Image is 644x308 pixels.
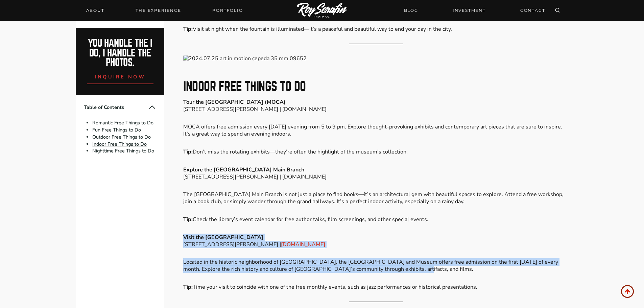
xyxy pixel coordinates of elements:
[183,98,286,106] strong: Tour the [GEOGRAPHIC_DATA] (MOCA)
[148,103,156,111] button: Collapse Table of Contents
[92,119,153,126] a: Romantic Free Things to Do
[183,259,568,273] p: Located in the historic neighborhood of [GEOGRAPHIC_DATA], the [GEOGRAPHIC_DATA] and Museum offer...
[132,6,185,15] a: THE EXPERIENCE
[183,234,263,241] strong: Visit the [GEOGRAPHIC_DATA]
[516,4,549,16] a: CONTACT
[183,166,304,173] strong: Explore the [GEOGRAPHIC_DATA] Main Branch
[400,4,549,16] nav: Secondary Navigation
[183,148,193,156] strong: Tip:
[183,25,193,33] strong: Tip:
[92,148,154,155] a: Nighttime Free Things to Do
[400,4,422,16] a: BLOG
[553,6,562,15] button: View Search Form
[621,285,634,298] a: Scroll to top
[183,216,193,223] strong: Tip:
[95,73,146,80] span: inquire now
[449,4,490,16] a: INVESTMENT
[183,80,568,93] h2: Indoor Free Things to Do
[83,39,157,68] h2: You handle the i do, I handle the photos.
[281,241,325,248] a: [DOMAIN_NAME]
[208,6,247,15] a: Portfolio
[87,68,154,84] a: inquire now
[183,284,568,291] p: Time your visit to coincide with one of the free monthly events, such as jazz performances or his...
[183,191,568,205] p: The [GEOGRAPHIC_DATA] Main Branch is not just a place to find books—it’s an architectural gem wit...
[183,26,568,33] p: Visit at night when the fountain is illuminated—it’s a peaceful and beautiful way to end your day...
[82,6,247,15] nav: Primary Navigation
[92,134,151,140] a: Outdoor Free Things to Do
[183,123,568,138] p: MOCA offers free admission every [DATE] evening from 5 to 9 pm. Explore thought-provoking exhibit...
[297,3,347,19] img: Logo of Roy Serafin Photo Co., featuring stylized text in white on a light background, representi...
[183,55,568,62] img: Free Things to Do in Jacksonville, FL 4
[183,234,568,248] p: [STREET_ADDRESS][PERSON_NAME] |
[183,99,568,113] p: [STREET_ADDRESS][PERSON_NAME] | [DOMAIN_NAME]
[183,166,568,181] p: [STREET_ADDRESS][PERSON_NAME] | [DOMAIN_NAME]
[183,283,193,291] strong: Tip:
[183,148,568,156] p: Don’t miss the rotating exhibits—they’re often the highlight of the museum’s collection.
[82,6,109,15] a: About
[92,126,141,133] a: Fun Free Things to Do
[84,104,148,111] span: Table of Contents
[76,95,164,163] nav: Table of Contents
[92,141,147,147] a: Indoor Free Things to Do
[183,216,568,223] p: Check the library’s event calendar for free author talks, film screenings, and other special events.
